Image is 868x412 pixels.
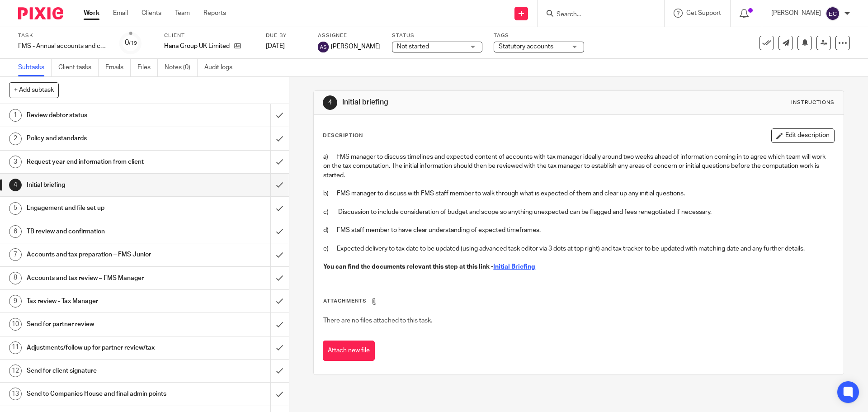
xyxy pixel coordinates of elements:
p: Hana Group UK Limited [164,42,230,51]
a: Emails [105,59,131,76]
span: Not started [397,43,429,50]
strong: You can find the documents relevant this step at [323,264,465,270]
p: d) FMS staff member to have clear understanding of expected timeframes. [323,226,834,235]
div: 8 [9,272,22,284]
div: 12 [9,365,22,377]
div: 6 [9,225,22,238]
span: Statutory accounts [499,43,553,50]
input: Search [556,11,637,19]
label: Due by [266,32,307,39]
h1: Policy and standards [27,132,183,145]
div: 10 [9,318,22,331]
a: Notes (0) [165,59,198,76]
h1: Initial briefing [27,178,183,192]
h1: TB review and confirmation [27,225,183,238]
span: Attachments [323,298,367,303]
p: Description [323,132,363,139]
div: 11 [9,341,22,354]
h1: Send to Companies House and final admin points [27,387,183,401]
a: Email [113,9,128,18]
a: Team [175,9,190,18]
h1: Adjustments/follow up for partner review/tax [27,341,183,355]
button: Edit description [771,128,835,143]
p: b) FMS manager to discuss with FMS staff member to walk through what is expected of them and clea... [323,189,834,198]
a: Clients [142,9,161,18]
h1: Tax review - Tax Manager [27,294,183,308]
div: FMS - Annual accounts and corporation tax - June 2025 [18,42,108,51]
div: 4 [9,179,22,191]
p: c) Discussion to include consideration of budget and scope so anything unexpected can be flagged ... [323,208,834,217]
span: [DATE] [266,43,285,49]
span: [PERSON_NAME] [331,42,381,51]
div: Instructions [791,99,835,106]
label: Status [392,32,482,39]
h1: Accounts and tax review – FMS Manager [27,271,183,285]
div: 7 [9,248,22,261]
span: There are no files attached to this task. [323,317,432,324]
h1: Initial briefing [342,98,598,107]
p: e) Expected delivery to tax date to be updated (using advanced task editor via 3 dots at top righ... [323,244,834,253]
div: 13 [9,388,22,400]
h1: Engagement and file set up [27,201,183,215]
p: [PERSON_NAME] [771,9,821,18]
label: Task [18,32,108,39]
a: Audit logs [204,59,239,76]
div: 1 [9,109,22,122]
label: Assignee [318,32,381,39]
h1: Send for partner review [27,317,183,331]
p: a) FMS manager to discuss timelines and expected content of accounts with tax manager ideally aro... [323,152,834,180]
h1: Accounts and tax preparation – FMS Junior [27,248,183,261]
div: 0 [125,38,137,48]
small: /19 [129,41,137,46]
div: 2 [9,133,22,145]
div: 4 [323,95,337,110]
a: Initial Briefing [493,264,535,270]
button: Attach new file [323,341,375,361]
a: Work [84,9,99,18]
a: Subtasks [18,59,52,76]
h1: Review debtor status [27,109,183,122]
h1: Request year end information from client [27,155,183,169]
label: Client [164,32,255,39]
button: + Add subtask [9,82,59,98]
span: Get Support [686,10,721,16]
a: Reports [203,9,226,18]
div: 3 [9,156,22,168]
div: 9 [9,295,22,308]
strong: this link - [467,264,493,270]
img: svg%3E [318,42,329,52]
label: Tags [494,32,584,39]
img: svg%3E [826,6,840,21]
h1: Send for client signature [27,364,183,378]
a: Client tasks [58,59,99,76]
div: 5 [9,202,22,215]
a: Files [137,59,158,76]
div: FMS - Annual accounts and corporation tax - [DATE] [18,42,108,51]
img: Pixie [18,7,63,19]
